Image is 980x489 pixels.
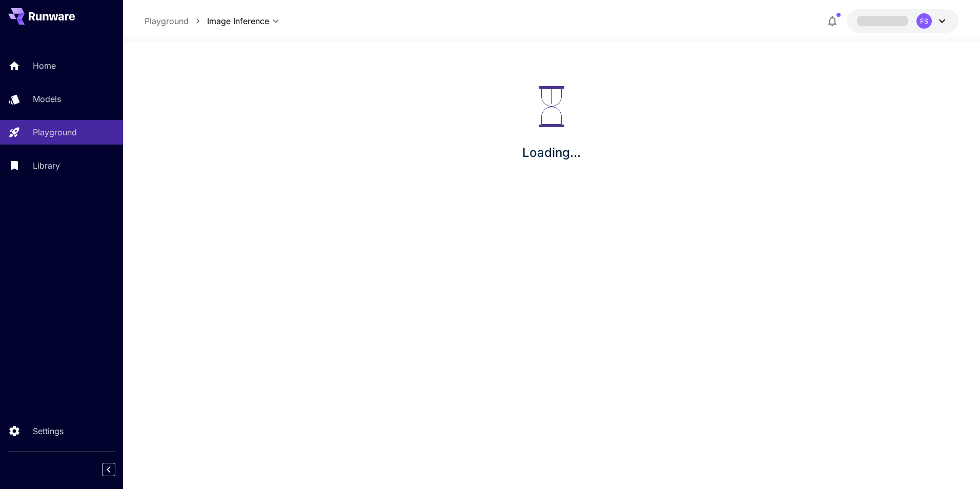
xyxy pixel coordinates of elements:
[145,15,207,27] nav: breadcrumb
[916,13,932,29] div: FS
[33,59,56,72] p: Home
[110,460,123,479] div: Collapse sidebar
[33,159,60,172] p: Library
[33,425,64,437] p: Settings
[207,15,269,27] span: Image Inference
[33,126,77,138] p: Playground
[145,15,189,27] a: Playground
[522,144,581,162] p: Loading...
[33,93,61,105] p: Models
[847,9,958,33] button: FS
[102,463,115,476] button: Collapse sidebar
